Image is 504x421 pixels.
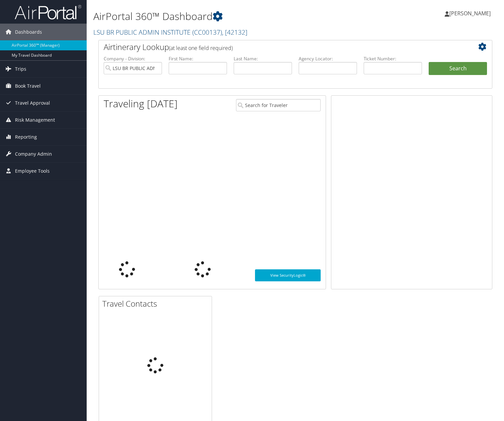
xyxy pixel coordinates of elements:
[15,4,81,20] img: airportal-logo.png
[299,55,357,62] label: Agency Locator:
[222,28,247,37] span: , [ 42132 ]
[93,9,363,23] h1: AirPortal 360™ Dashboard
[364,55,422,62] label: Ticket Number:
[234,55,292,62] label: Last Name:
[169,44,233,52] span: (at least one field required)
[15,163,50,179] span: Employee Tools
[15,78,41,94] span: Book Travel
[429,62,487,75] button: Search
[445,3,497,23] a: [PERSON_NAME]
[15,61,26,77] span: Trips
[104,41,454,53] h2: Airtinerary Lookup
[15,24,42,40] span: Dashboards
[104,55,162,62] label: Company - Division:
[192,28,222,37] span: ( CC00137 )
[255,269,321,281] a: View SecurityLogic®
[169,55,227,62] label: First Name:
[15,95,50,111] span: Travel Approval
[104,97,178,111] h1: Traveling [DATE]
[236,99,321,111] input: Search for Traveler
[15,146,52,162] span: Company Admin
[15,112,55,128] span: Risk Management
[102,298,212,309] h2: Travel Contacts
[449,10,491,17] span: [PERSON_NAME]
[93,28,247,37] a: LSU BR PUBLIC ADMIN INSTITUTE
[15,129,37,145] span: Reporting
